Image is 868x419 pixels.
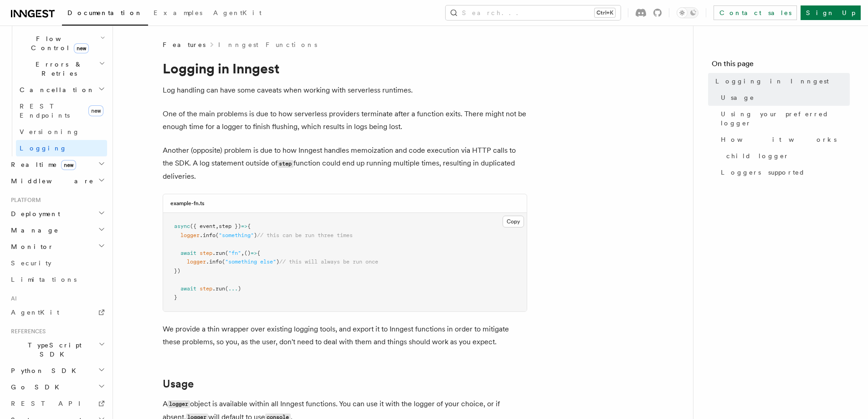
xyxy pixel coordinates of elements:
span: ( [225,285,228,292]
a: Using your preferred logger [717,106,850,131]
span: Python SDK [7,366,82,375]
span: Cancellation [16,85,95,94]
span: child logger [726,151,789,160]
a: REST API [7,395,107,412]
a: child logger [723,148,850,164]
span: ( [216,232,219,238]
a: Sign Up [801,5,861,20]
span: => [241,223,247,229]
span: TypeScript SDK [7,341,98,359]
a: Logging [16,140,107,156]
button: Manage [7,222,107,238]
span: Deployment [7,209,60,218]
span: new [88,105,103,116]
h1: Logging in Inngest [163,60,527,77]
span: // this will always be run once [279,259,378,265]
kbd: Ctrl+K [595,8,615,17]
code: logger [168,400,190,408]
button: Toggle dark mode [677,7,699,18]
span: step }) [219,223,241,229]
p: Another (opposite) problem is due to how Inngest handles memoization and code execution via HTTP ... [163,144,527,183]
span: Using your preferred logger [721,109,850,128]
span: // this can be run three times [257,232,353,238]
a: Inngest Functions [218,40,317,49]
span: }) [174,268,180,274]
span: ... [228,285,238,292]
span: Middleware [7,176,94,186]
button: Copy [503,216,524,228]
span: async [174,223,190,229]
span: await [180,285,196,292]
a: Limitations [7,271,107,288]
button: Go SDK [7,379,107,395]
a: Documentation [62,3,148,26]
button: TypeScript SDK [7,337,107,362]
span: .run [212,285,225,292]
span: ) [276,259,279,265]
span: .info [206,259,222,265]
span: new [61,160,76,170]
span: Loggers supported [721,168,805,177]
span: , [216,223,219,229]
span: logger [187,259,206,265]
a: Logging in Inngest [712,73,850,89]
span: step [200,250,212,256]
span: Usage [721,93,755,102]
p: One of the main problems is due to how serverless providers terminate after a function exits. The... [163,108,527,133]
span: ({ event [190,223,216,229]
span: Platform [7,197,41,204]
span: Logging [20,145,67,152]
a: How it works [717,131,850,148]
a: AgentKit [7,304,107,321]
code: step [277,160,293,168]
span: => [251,250,257,256]
span: { [257,250,260,256]
span: "something" [219,232,254,238]
span: ) [238,285,241,292]
a: Usage [717,89,850,106]
h3: example-fn.ts [170,200,205,207]
a: Security [7,255,107,271]
span: Monitor [7,242,54,251]
span: How it works [721,135,837,144]
span: Errors & Retries [16,60,99,78]
span: () [244,250,251,256]
span: Security [11,259,51,267]
span: Examples [154,9,202,16]
span: AgentKit [11,309,59,316]
span: ) [254,232,257,238]
span: "fn" [228,250,241,256]
span: logger [180,232,200,238]
span: ( [222,259,225,265]
span: { [247,223,251,229]
p: Log handling can have some caveats when working with serverless runtimes. [163,84,527,97]
span: AgentKit [213,9,262,16]
a: Contact sales [714,5,797,20]
span: await [180,250,196,256]
span: AI [7,295,17,302]
a: AgentKit [208,3,267,25]
button: Monitor [7,238,107,255]
span: .info [200,232,216,238]
button: Deployment [7,206,107,222]
button: Flow Controlnew [16,31,107,56]
span: ( [225,250,228,256]
span: , [241,250,244,256]
button: Middleware [7,173,107,189]
span: Realtime [7,160,76,169]
span: step [200,285,212,292]
a: Usage [163,378,194,390]
span: Limitations [11,276,77,283]
a: Loggers supported [717,164,850,181]
button: Cancellation [16,82,107,98]
span: Versioning [20,128,80,135]
a: Examples [148,3,208,25]
span: Features [163,40,205,49]
span: "something else" [225,259,276,265]
span: References [7,328,46,335]
span: } [174,294,177,300]
span: Go SDK [7,383,65,392]
span: .run [212,250,225,256]
button: Search...Ctrl+K [446,5,621,20]
span: REST API [11,400,88,407]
